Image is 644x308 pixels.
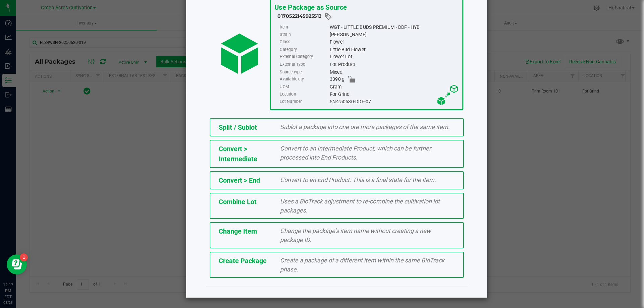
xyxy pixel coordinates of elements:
[219,198,257,206] span: Combine Lot
[280,98,328,105] label: Lot Number
[219,176,260,184] span: Convert > End
[280,53,328,61] label: External Category
[280,257,444,273] span: Create a package of a different item within the same BioTrack phase.
[280,90,328,98] label: Location
[7,254,27,274] iframe: Resource center
[280,176,436,183] span: Convert to an End Product. This is a final state for the item.
[274,3,346,11] span: Use Package as Source
[280,46,328,53] label: Category
[280,39,328,46] label: Class
[280,76,328,83] label: Available qty
[329,23,459,31] div: WGT - LITTLE BUDS PREMIUM - DDF - HYB
[277,12,459,21] div: 0170522145925513
[20,253,28,261] iframe: Resource center unread badge
[219,257,267,265] span: Create Package
[219,123,257,131] span: Split / Sublot
[329,31,459,38] div: [PERSON_NAME]
[280,123,450,130] span: Sublot a package into one ore more packages of the same item.
[280,198,440,214] span: Uses a BioTrack adjustment to re-combine the cultivation lot packages.
[280,227,431,243] span: Change the package’s item name without creating a new package ID.
[280,61,328,68] label: External Type
[329,68,459,76] div: Mixed
[280,31,328,38] label: Strain
[329,98,459,105] div: SN-250530-DDF-07
[329,83,459,90] div: Gram
[219,227,257,235] span: Change Item
[329,76,344,83] span: 3390 g
[329,53,459,61] div: Flower Lot
[280,83,328,90] label: UOM
[219,145,257,163] span: Convert > Intermediate
[329,39,459,46] div: Flower
[280,23,328,31] label: Item
[280,145,431,161] span: Convert to an Intermediate Product, which can be further processed into End Products.
[280,68,328,76] label: Source type
[329,90,459,98] div: For Grind
[329,46,459,53] div: Little Bud Flower
[329,61,459,68] div: Lot Product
